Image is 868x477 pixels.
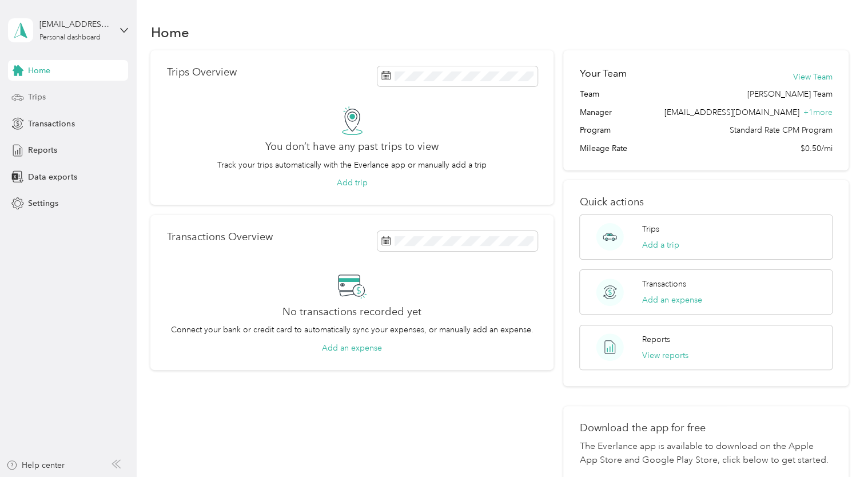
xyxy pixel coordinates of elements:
[579,124,610,136] span: Program
[39,18,111,30] div: [EMAIL_ADDRESS][DOMAIN_NAME]
[579,196,832,208] p: Quick actions
[28,118,74,130] span: Transactions
[642,223,659,235] p: Trips
[322,342,382,354] button: Add an expense
[166,66,236,78] p: Trips Overview
[801,142,833,154] span: $0.50/mi
[803,108,833,117] span: + 1 more
[642,278,686,290] p: Transactions
[579,440,832,467] p: The Everlance app is available to download on the Apple App Store and Google Play Store, click be...
[28,91,46,103] span: Trips
[282,306,421,318] h2: No transactions recorded yet
[804,413,868,477] iframe: Everlance-gr Chat Button Frame
[642,239,679,251] button: Add a trip
[730,124,833,136] span: Standard Rate CPM Program
[217,159,487,171] p: Track your trips automatically with the Everlance app or manually add a trip
[28,65,50,77] span: Home
[171,324,533,336] p: Connect your bank or credit card to automatically sync your expenses, or manually add an expense.
[664,108,799,117] span: [EMAIL_ADDRESS][DOMAIN_NAME]
[642,294,702,306] button: Add an expense
[28,171,77,183] span: Data exports
[265,141,439,153] h2: You don’t have any past trips to view
[579,66,626,81] h2: Your Team
[28,144,57,156] span: Reports
[579,142,627,154] span: Mileage Rate
[642,349,688,361] button: View reports
[6,459,65,471] button: Help center
[166,231,272,243] p: Transactions Overview
[28,197,58,209] span: Settings
[150,26,189,38] h1: Home
[39,34,101,41] div: Personal dashboard
[747,88,833,100] span: [PERSON_NAME] Team
[579,88,599,100] span: Team
[579,422,832,434] p: Download the app for free
[793,71,833,83] button: View Team
[642,333,670,345] p: Reports
[337,177,368,189] button: Add trip
[579,106,611,118] span: Manager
